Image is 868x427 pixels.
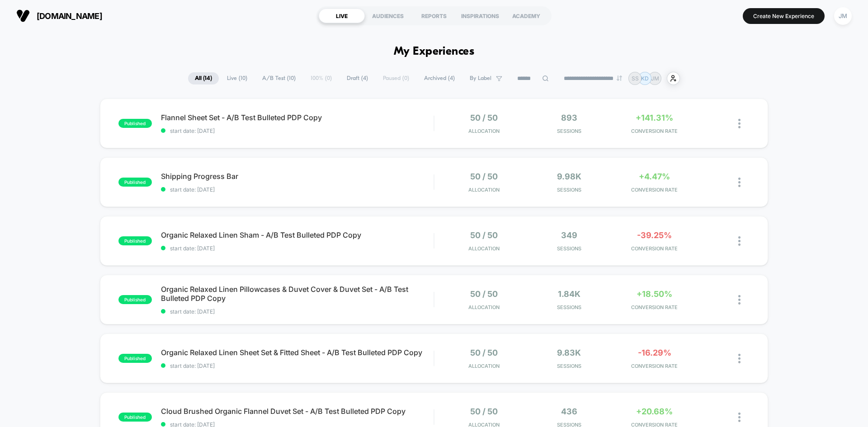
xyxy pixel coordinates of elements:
[457,9,503,23] div: INSPIRATIONS
[118,236,152,245] span: published
[743,8,825,24] button: Create New Experience
[394,45,475,58] h1: My Experiences
[470,75,491,82] span: By Label
[161,230,434,239] span: Organic Relaxed Linen Sham - A/B Test Bulleted PDP Copy
[220,72,254,84] span: Live ( 10 )
[641,75,649,82] p: KD
[738,178,741,187] img: close
[561,407,577,416] span: 436
[738,119,741,128] img: close
[561,230,577,240] span: 349
[470,113,498,122] span: 50 / 50
[470,348,498,357] span: 50 / 50
[614,245,695,252] span: CONVERSION RATE
[632,75,639,82] p: SS
[161,362,434,369] span: start date: [DATE]
[529,363,610,369] span: Sessions
[468,363,500,369] span: Allocation
[161,172,434,181] span: Shipping Progress Bar
[529,187,610,193] span: Sessions
[37,11,102,21] span: [DOMAIN_NAME]
[468,128,500,134] span: Allocation
[161,407,434,416] span: Cloud Brushed Organic Flannel Duvet Set - A/B Test Bulleted PDP Copy
[118,178,152,187] span: published
[161,348,434,357] span: Organic Relaxed Linen Sheet Set & Fitted Sheet - A/B Test Bulleted PDP Copy
[614,187,695,193] span: CONVERSION RATE
[161,245,434,252] span: start date: [DATE]
[365,9,411,23] div: AUDIENCES
[503,9,549,23] div: ACADEMY
[834,7,852,25] div: JM
[14,9,105,23] button: [DOMAIN_NAME]
[529,245,610,252] span: Sessions
[831,7,854,25] button: JM
[651,75,659,82] p: JM
[738,236,741,246] img: close
[468,187,500,193] span: Allocation
[319,9,365,23] div: LIVE
[161,285,434,303] span: Organic Relaxed Linen Pillowcases & Duvet Cover & Duvet Set - A/B Test Bulleted PDP Copy
[738,295,741,305] img: close
[118,413,152,422] span: published
[614,128,695,134] span: CONVERSION RATE
[118,119,152,128] span: published
[738,413,741,422] img: close
[255,72,302,84] span: A/B Test ( 10 )
[470,407,498,416] span: 50 / 50
[161,127,434,134] span: start date: [DATE]
[637,289,672,299] span: +18.50%
[411,9,457,23] div: REPORTS
[638,348,671,357] span: -16.29%
[529,304,610,310] span: Sessions
[470,289,498,299] span: 50 / 50
[637,230,672,240] span: -39.25%
[161,308,434,315] span: start date: [DATE]
[470,230,498,240] span: 50 / 50
[468,304,500,310] span: Allocation
[639,172,670,181] span: +4.47%
[636,113,673,122] span: +141.31%
[470,172,498,181] span: 50 / 50
[161,113,434,122] span: Flannel Sheet Set - A/B Test Bulleted PDP Copy
[340,72,375,84] span: Draft ( 4 )
[557,172,581,181] span: 9.98k
[118,354,152,363] span: published
[617,75,622,81] img: end
[188,72,219,84] span: All ( 14 )
[636,407,673,416] span: +20.68%
[557,348,581,357] span: 9.83k
[118,295,152,304] span: published
[417,72,462,84] span: Archived ( 4 )
[561,113,577,122] span: 893
[558,289,580,299] span: 1.84k
[529,128,610,134] span: Sessions
[161,186,434,193] span: start date: [DATE]
[16,9,30,23] img: Visually logo
[614,304,695,310] span: CONVERSION RATE
[738,354,741,363] img: close
[614,363,695,369] span: CONVERSION RATE
[468,245,500,252] span: Allocation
